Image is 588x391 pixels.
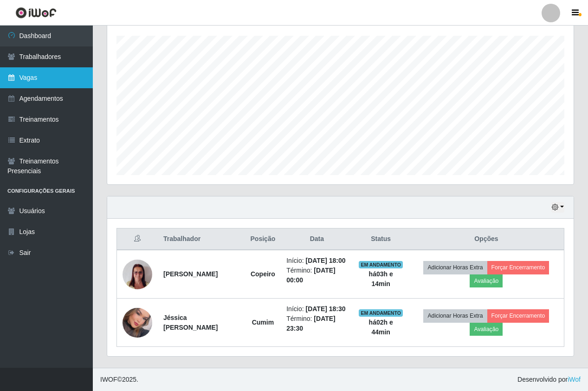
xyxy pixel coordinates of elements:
th: Posição [245,228,281,250]
span: EM ANDAMENTO [359,309,403,317]
th: Status [353,228,409,250]
button: Adicionar Horas Extra [423,261,487,274]
span: IWOF [100,376,117,383]
li: Término: [286,266,347,285]
button: Adicionar Horas Extra [423,309,487,322]
strong: Jéssica [PERSON_NAME] [163,314,218,331]
button: Forçar Encerramento [487,309,549,322]
th: Data [281,228,353,250]
strong: Cumim [252,319,274,326]
li: Início: [286,304,347,314]
time: [DATE] 18:30 [305,305,345,313]
span: EM ANDAMENTO [359,261,403,268]
li: Início: [286,256,347,266]
img: 1752940593841.jpeg [123,301,152,344]
strong: há 02 h e 44 min [369,319,393,336]
button: Forçar Encerramento [487,261,549,274]
strong: [PERSON_NAME] [163,270,218,278]
th: Opções [409,228,564,250]
span: © 2025 . [100,375,138,384]
th: Trabalhador [158,228,245,250]
strong: Copeiro [251,270,275,278]
strong: há 03 h e 14 min [369,270,393,287]
li: Término: [286,314,347,333]
img: CoreUI Logo [15,7,57,19]
img: 1704290796442.jpeg [123,254,152,294]
span: Desenvolvido por [517,375,581,384]
button: Avaliação [470,274,503,287]
a: iWof [568,376,581,383]
button: Avaliação [470,323,503,336]
time: [DATE] 18:00 [305,257,345,264]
